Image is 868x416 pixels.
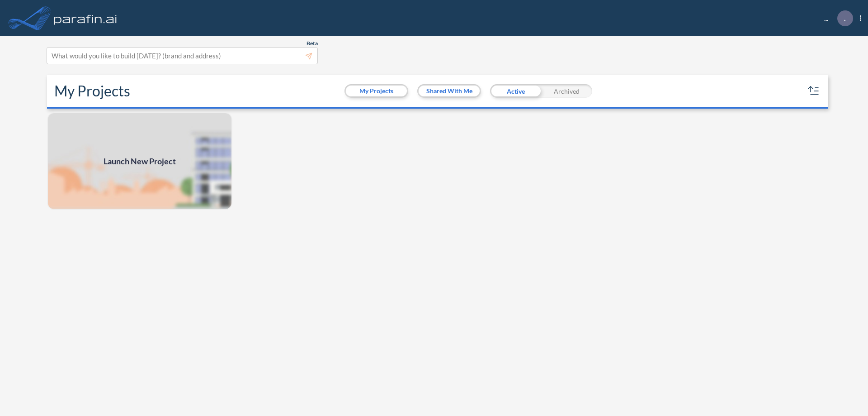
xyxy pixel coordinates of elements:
[47,112,232,210] a: Launch New Project
[346,86,407,96] button: My Projects
[811,10,861,26] div: ...
[104,155,176,167] span: Launch New Project
[47,112,232,210] img: add
[490,84,541,98] div: Active
[541,84,592,98] div: Archived
[807,84,821,98] button: sort
[419,86,480,96] button: Shared With Me
[307,40,318,47] span: Beta
[52,9,119,27] img: logo
[844,14,846,22] p: .
[54,82,130,100] h2: My Projects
